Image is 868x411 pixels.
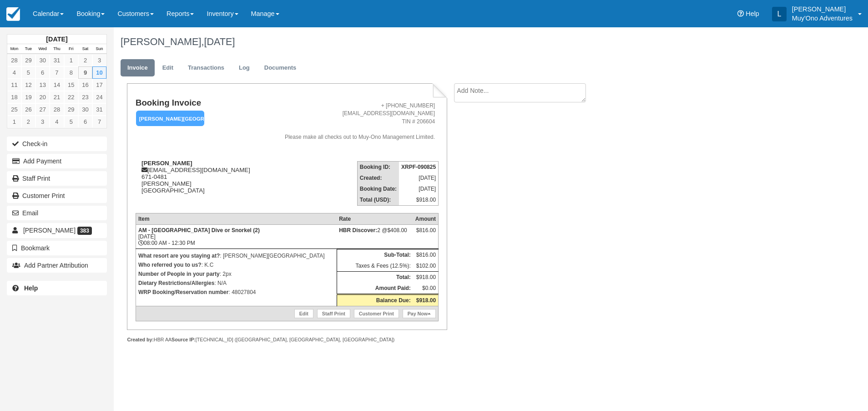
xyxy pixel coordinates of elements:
b: Help [24,284,38,292]
a: 6 [78,116,92,128]
a: Edit [156,59,180,77]
a: 14 [50,79,64,91]
th: Amount [413,213,439,224]
a: 25 [7,103,21,116]
strong: Source IP: [172,337,196,342]
a: 19 [21,91,35,103]
th: Balance Due: [337,294,413,306]
div: HBR AA [TECHNICAL_ID] ([GEOGRAPHIC_DATA], [GEOGRAPHIC_DATA], [GEOGRAPHIC_DATA]) [127,336,447,343]
a: Edit [294,309,313,318]
th: Total (USD): [357,194,399,206]
h1: Booking Invoice [136,98,263,108]
a: [PERSON_NAME] 383 [7,223,107,238]
th: Sat [78,44,92,54]
th: Booking ID: [357,161,399,173]
strong: Who referred you to us? [138,262,202,268]
a: [PERSON_NAME][GEOGRAPHIC_DATA] [136,110,201,127]
th: Booking Date: [357,183,399,194]
a: Documents [257,59,303,77]
a: Customer Print [354,309,399,318]
th: Mon [7,44,21,54]
a: 24 [92,91,106,103]
p: Muy'Ono Adventures [792,14,853,23]
button: Add Payment [7,154,107,168]
a: Help [7,281,107,295]
button: Bookmark [7,241,107,255]
a: 4 [50,116,64,128]
a: 3 [92,54,106,66]
a: 20 [35,91,50,103]
span: [PERSON_NAME] [23,227,76,234]
a: 15 [64,79,78,91]
a: 17 [92,79,106,91]
td: $918.00 [399,194,439,206]
button: Add Partner Attribution [7,258,107,273]
th: Tue [21,44,35,54]
a: 28 [50,103,64,116]
a: 29 [64,103,78,116]
strong: Created by: [127,337,154,342]
th: Fri [64,44,78,54]
a: 2 [78,54,92,66]
a: 31 [50,54,64,66]
a: 11 [7,79,21,91]
span: 383 [77,227,92,235]
a: 6 [35,66,50,79]
strong: What resort are you staying at? [138,253,220,259]
a: Transactions [181,59,231,77]
p: : N/A [138,279,334,288]
p: [PERSON_NAME] [792,5,853,14]
a: 22 [64,91,78,103]
p: : [PERSON_NAME][GEOGRAPHIC_DATA] [138,251,334,260]
button: Check-in [7,137,107,151]
td: $102.00 [413,260,439,272]
strong: Number of People in your party [138,271,220,277]
img: checkfront-main-nav-mini-logo.png [6,7,20,21]
p: : 2px [138,269,334,279]
td: [DATE] [399,183,439,194]
em: [PERSON_NAME][GEOGRAPHIC_DATA] [136,111,204,127]
a: 3 [35,116,50,128]
button: Email [7,206,107,220]
th: Thu [50,44,64,54]
td: $0.00 [413,283,439,294]
a: 31 [92,103,106,116]
strong: XRPF-090825 [401,164,436,170]
a: 27 [35,103,50,116]
a: 8 [64,66,78,79]
th: Sun [92,44,106,54]
strong: WRP Booking/Reservation number [138,289,228,295]
a: 30 [78,103,92,116]
a: 5 [64,116,78,128]
a: 4 [7,66,21,79]
a: 13 [35,79,50,91]
i: Help [737,10,744,17]
th: Total: [337,271,413,283]
a: 12 [21,79,35,91]
a: 16 [78,79,92,91]
span: Help [746,10,759,17]
a: 7 [50,66,64,79]
span: [DATE] [204,36,235,47]
strong: Dietary Restrictions/Allergies [138,280,214,286]
div: $816.00 [415,227,436,241]
div: L [772,7,787,21]
a: 26 [21,103,35,116]
td: [DATE] [399,173,439,183]
th: Wed [35,44,50,54]
a: Staff Print [7,171,107,186]
td: $918.00 [413,271,439,283]
a: 21 [50,91,64,103]
strong: $918.00 [416,297,436,304]
a: 1 [64,54,78,66]
a: 1 [7,116,21,128]
strong: [PERSON_NAME] [141,160,192,167]
strong: AM - [GEOGRAPHIC_DATA] Dive or Snorkel (2) [138,227,260,233]
span: $408.00 [387,227,407,233]
th: Amount Paid: [337,283,413,294]
strong: [DATE] [46,36,67,43]
a: 7 [92,116,106,128]
th: Rate [337,213,413,224]
td: Taxes & Fees (12.5%): [337,260,413,272]
div: [EMAIL_ADDRESS][DOMAIN_NAME] 671-0481 [PERSON_NAME] [GEOGRAPHIC_DATA] [136,160,263,205]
